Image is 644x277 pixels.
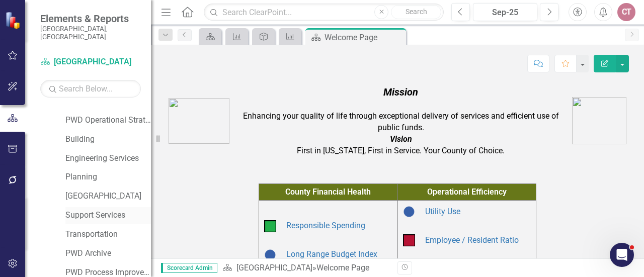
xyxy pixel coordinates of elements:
img: On Target [264,220,276,232]
a: [GEOGRAPHIC_DATA] [65,191,151,202]
em: Mission [383,86,418,98]
button: Search [391,5,441,19]
a: Employee / Resident Ratio [425,235,519,245]
em: Vision [390,134,412,144]
button: CT [617,3,635,21]
a: PWD Operational Strategy [65,115,151,126]
iframe: Intercom live chat [610,243,634,267]
a: Transportation [65,229,151,240]
a: Responsible Spending [286,221,365,230]
img: AA%20logo.png [572,97,626,144]
a: PWD Archive [65,248,151,259]
a: [GEOGRAPHIC_DATA] [236,263,312,272]
a: [GEOGRAPHIC_DATA] [40,56,141,68]
input: Search Below... [40,80,141,98]
span: Scorecard Admin [161,263,217,273]
img: AC_Logo.png [169,98,229,144]
div: Welcome Page [316,263,369,272]
a: Long Range Budget Index [286,249,377,259]
a: Utility Use [425,207,460,216]
span: Search [406,8,427,16]
span: Operational Efficiency [427,187,507,197]
img: Baselining [403,206,415,218]
a: Planning [65,171,151,183]
span: County Financial Health [285,187,371,197]
input: Search ClearPoint... [204,4,444,21]
span: Elements & Reports [40,13,141,25]
img: Below Plan [403,234,415,246]
button: Sep-25 [473,3,537,21]
td: Enhancing your quality of life through exceptional delivery of services and efficient use of publ... [232,82,570,159]
a: Building [65,134,151,145]
a: Engineering Services [65,153,151,164]
small: [GEOGRAPHIC_DATA], [GEOGRAPHIC_DATA] [40,25,141,41]
img: ClearPoint Strategy [5,11,23,29]
div: Sep-25 [476,7,534,19]
div: » [222,262,390,274]
a: Support Services [65,210,151,221]
img: Baselining [264,249,276,261]
div: Welcome Page [325,31,404,44]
